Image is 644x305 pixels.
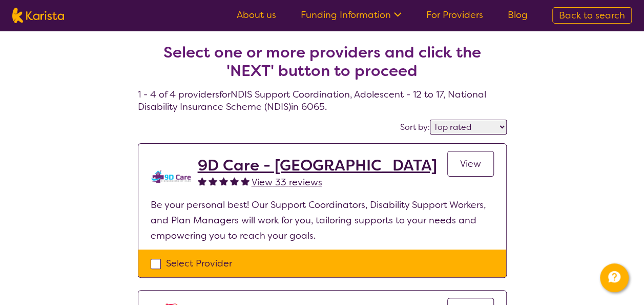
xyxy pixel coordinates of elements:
a: About us [237,9,276,21]
a: 9D Care - [GEOGRAPHIC_DATA] [198,156,437,175]
span: Back to search [559,9,625,22]
button: Channel Menu [600,263,629,292]
h2: Select one or more providers and click the 'NEXT' button to proceed [150,43,494,80]
img: fullstar [230,177,239,185]
img: fullstar [209,177,217,185]
label: Sort by: [400,122,430,132]
img: fullstar [198,177,206,185]
img: fullstar [219,177,228,185]
a: Funding Information [301,9,402,21]
img: l4aty9ni5vo8flrqveaj.png [151,156,192,197]
a: Back to search [552,7,632,24]
a: For Providers [426,9,483,21]
span: View [460,158,481,170]
a: Blog [508,9,528,21]
img: fullstar [241,177,250,185]
a: View [447,151,494,177]
h4: 1 - 4 of 4 providers for NDIS Support Coordination , Adolescent - 12 to 17 , National Disability ... [138,18,507,113]
img: Karista logo [12,8,64,23]
a: View 33 reviews [252,175,322,190]
p: Be your personal best! Our Support Coordinators, Disability Support Workers, and Plan Managers wi... [151,197,494,243]
span: View 33 reviews [252,176,322,188]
